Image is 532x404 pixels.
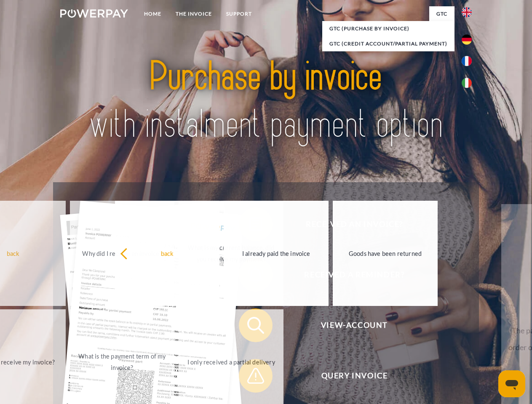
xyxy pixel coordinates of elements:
div: back [120,247,215,259]
div: Goods have been returned [338,247,433,259]
div: I only received a partial delivery [184,356,278,367]
img: en [462,7,472,17]
span: Query Invoice [251,359,457,393]
a: GTC (Credit account/partial payment) [322,36,454,51]
img: de [462,35,472,45]
div: I already paid the invoice [229,247,323,259]
div: Why did I receive an invoice? [75,247,170,259]
button: View-Account [239,308,458,342]
div: What is the payment term of my invoice? [75,351,170,373]
span: View-Account [251,308,457,342]
button: Query Invoice [239,359,458,393]
img: title-powerpay_en.svg [80,40,452,161]
iframe: Button to launch messaging window [498,370,525,397]
a: THE INVOICE [168,6,219,21]
a: GTC [429,6,454,21]
img: it [462,78,472,88]
a: Support [219,6,259,21]
img: fr [462,56,472,66]
a: Home [137,6,168,21]
a: GTC (Purchase by invoice) [322,21,454,36]
img: logo-powerpay-white.svg [60,9,128,18]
